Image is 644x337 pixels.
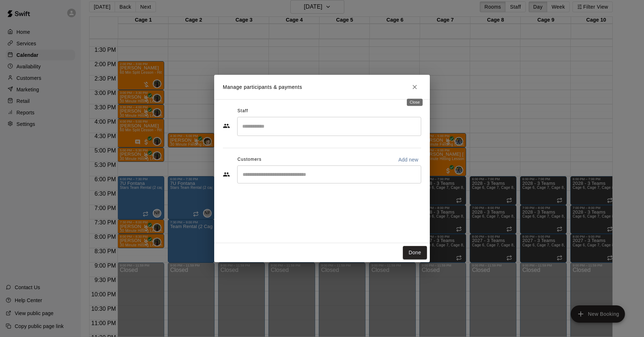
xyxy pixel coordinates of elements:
[238,105,248,117] span: Staff
[407,99,423,106] div: Close
[395,154,421,165] button: Add new
[238,154,262,165] span: Customers
[237,165,421,183] div: Start typing to search customers...
[403,246,427,259] button: Done
[398,156,418,163] p: Add new
[408,81,421,94] button: Close
[223,122,230,129] svg: Staff
[223,83,302,91] p: Manage participants & payments
[237,117,421,136] div: Search staff
[223,171,230,178] svg: Customers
